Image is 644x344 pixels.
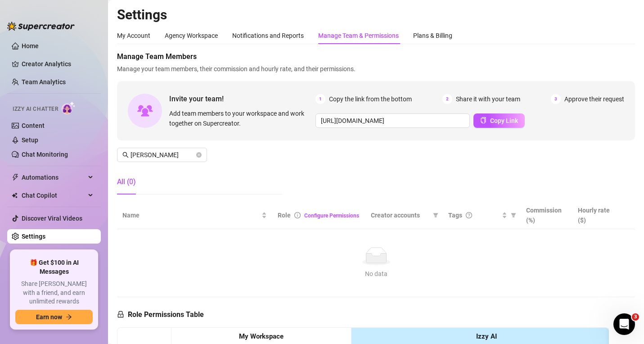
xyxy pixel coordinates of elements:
span: 3 [551,94,561,104]
h2: Settings [117,6,635,23]
span: Invite your team! [169,93,315,104]
span: arrow-right [66,314,72,320]
span: question-circle [466,212,472,218]
span: Role [278,212,291,219]
span: thunderbolt [12,174,19,181]
span: Share [PERSON_NAME] with a friend, and earn unlimited rewards [15,280,93,306]
button: Earn nowarrow-right [15,310,93,324]
span: 1 [315,94,325,104]
div: Plans & Billing [413,31,452,41]
a: Team Analytics [22,78,66,86]
th: Hourly rate ($) [572,202,624,229]
span: search [122,152,129,158]
a: Content [22,122,45,129]
span: lock [117,311,124,318]
span: Chat Copilot [22,188,86,203]
span: 2 [442,94,452,104]
span: Share it with your team [456,94,520,104]
h5: Role Permissions Table [117,309,204,320]
span: filter [509,208,518,222]
a: Chat Monitoring [22,151,68,158]
button: Copy Link [473,113,525,128]
th: Commission (%) [521,202,572,229]
span: 3 [632,313,639,321]
a: Settings [22,233,45,240]
th: Name [117,202,272,229]
span: Automations [22,170,86,185]
div: No data [126,269,626,279]
span: filter [433,213,438,218]
span: Approve their request [564,94,624,104]
span: copy [480,117,486,123]
input: Search members [131,150,194,160]
strong: Izzy AI [476,332,497,340]
span: Creator accounts [371,210,430,220]
div: All (0) [117,177,136,187]
div: My Account [117,31,150,41]
a: Home [22,42,39,50]
span: Earn now [36,313,62,321]
iframe: Intercom live chat [613,313,635,335]
span: info-circle [294,212,301,218]
div: Agency Workspace [165,31,218,41]
span: Name [122,210,260,220]
img: logo-BBDzfeDw.svg [7,22,75,31]
span: 🎁 Get $100 in AI Messages [15,258,93,276]
span: Tags [448,210,462,220]
span: Manage your team members, their commission and hourly rate, and their permissions. [117,64,635,74]
div: Manage Team & Permissions [318,31,399,41]
img: Chat Copilot [12,192,18,199]
button: close-circle [196,152,202,158]
a: Discover Viral Videos [22,215,82,222]
img: AI Chatter [62,101,76,114]
div: Notifications and Reports [232,31,304,41]
a: Creator Analytics [22,57,94,71]
span: Add team members to your workspace and work together on Supercreator. [169,109,312,128]
span: Copy Link [490,117,518,124]
span: filter [431,208,440,222]
a: Configure Permissions [304,213,359,219]
span: Izzy AI Chatter [13,105,58,113]
span: filter [511,213,516,218]
a: Setup [22,136,38,144]
span: Copy the link from the bottom [329,94,412,104]
strong: My Workspace [239,332,284,340]
span: Manage Team Members [117,51,635,62]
